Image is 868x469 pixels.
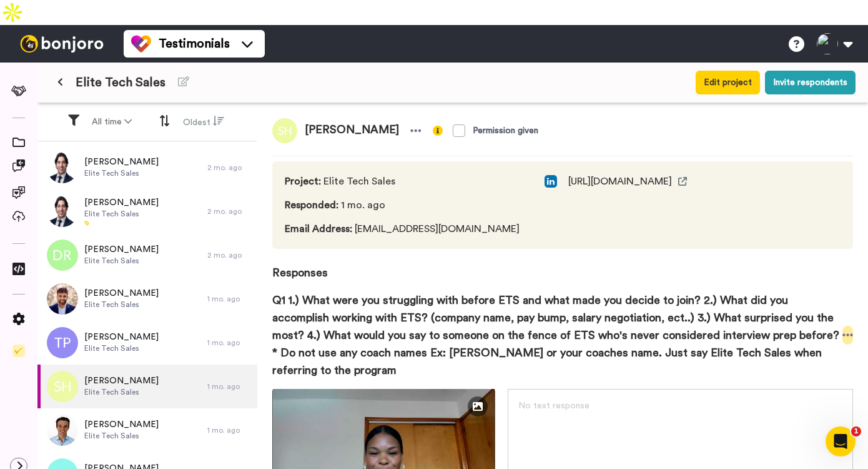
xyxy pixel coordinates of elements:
[37,146,257,189] a: [PERSON_NAME]Elite Tech Sales2 mo. ago
[37,365,257,408] a: [PERSON_NAME]Elite Tech Sales1 mo. ago
[47,196,78,227] img: 3d1a4f13-108c-4825-8ab2-451eed8b0ba6.jpeg
[84,209,159,219] span: Elite Tech Sales
[696,71,760,94] button: Edit project
[76,74,165,91] span: Elite Tech Sales
[84,343,159,353] span: Elite Tech Sales
[84,431,159,441] span: Elite Tech Sales
[84,287,159,300] span: [PERSON_NAME]
[47,371,78,402] img: sh.png
[47,152,78,183] img: 3d1a4f13-108c-4825-8ab2-451eed8b0ba6.jpeg
[285,221,520,236] span: [EMAIL_ADDRESS][DOMAIN_NAME]
[207,206,251,216] div: 2 mo. ago
[84,256,159,266] span: Elite Tech Sales
[84,168,159,178] span: Elite Tech Sales
[47,327,78,358] img: tp.png
[285,200,338,210] span: Responded :
[47,240,78,271] img: dr.png
[131,34,151,54] img: tm-color.svg
[84,111,139,133] button: All time
[297,118,407,143] span: [PERSON_NAME]
[285,224,352,234] span: Email Address :
[84,156,159,168] span: [PERSON_NAME]
[47,283,78,315] img: c6aafb68-f132-410e-8b44-8ebaeb2bb457.jpeg
[175,110,232,134] button: Oldest
[207,294,251,304] div: 1 mo. ago
[545,175,557,188] img: linked-in.png
[37,321,257,365] a: [PERSON_NAME]Elite Tech Sales1 mo. ago
[15,35,109,53] img: bj-logo-header-white.svg
[207,425,251,435] div: 1 mo. ago
[84,196,159,209] span: [PERSON_NAME]
[285,174,520,189] span: Elite Tech Sales
[207,381,251,391] div: 1 mo. ago
[272,118,297,143] img: sh.png
[159,35,230,53] span: Testimonials
[84,300,159,310] span: Elite Tech Sales
[84,418,159,431] span: [PERSON_NAME]
[568,174,672,189] span: [URL][DOMAIN_NAME]
[207,250,251,260] div: 2 mo. ago
[84,375,159,387] span: [PERSON_NAME]
[272,249,853,281] span: Responses
[37,189,257,233] a: [PERSON_NAME]Elite Tech Sales2 mo. ago
[765,71,856,94] button: Invite respondents
[285,176,321,186] span: Project :
[826,426,856,456] iframe: Intercom live chat
[207,163,251,173] div: 2 mo. ago
[433,126,443,136] img: info-yellow.svg
[37,408,257,452] a: [PERSON_NAME]Elite Tech Sales1 mo. ago
[37,233,257,277] a: [PERSON_NAME]Elite Tech Sales2 mo. ago
[518,401,589,410] span: No text response
[207,338,251,348] div: 1 mo. ago
[84,243,159,256] span: [PERSON_NAME]
[84,331,159,343] span: [PERSON_NAME]
[272,291,842,379] span: Q1 1.) What were you struggling with before ETS and what made you decide to join? 2.) What did yo...
[851,426,861,436] span: 1
[37,277,257,321] a: [PERSON_NAME]Elite Tech Sales1 mo. ago
[47,415,78,446] img: 7ef2fc84-c7c2-40c9-92f6-5c0001a4f599.png
[12,345,25,357] img: Checklist.svg
[473,124,538,137] div: Permission given
[285,198,520,213] span: 1 mo. ago
[84,387,159,397] span: Elite Tech Sales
